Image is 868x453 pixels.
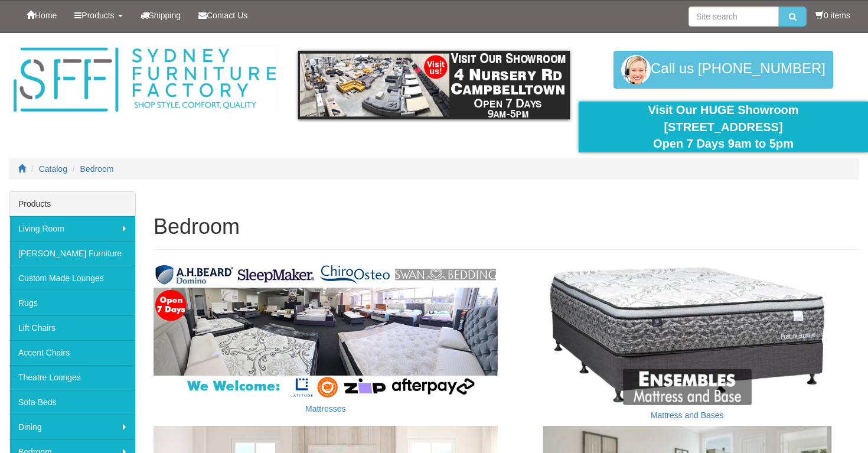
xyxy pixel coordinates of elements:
a: Home [18,1,66,30]
a: Theatre Lounges [9,365,135,390]
input: Site search [688,6,779,27]
a: Shipping [132,1,190,30]
a: Dining [9,415,135,439]
div: Visit Our HUGE Showroom [STREET_ADDRESS] Open 7 Days 9am to 5pm [588,102,859,152]
a: Rugs [9,291,135,315]
span: Shipping [149,11,181,20]
a: Custom Made Lounges [9,266,135,291]
a: [PERSON_NAME] Furniture [9,241,135,266]
img: Mattress and Bases [515,262,860,405]
li: 0 items [815,9,850,21]
span: Home [35,11,57,20]
a: Contact Us [190,1,256,30]
img: Sydney Furniture Factory [9,45,280,115]
a: Catalog [39,164,67,174]
img: showroom.gif [298,51,570,119]
a: Bedroom [80,164,114,174]
img: Mattresses [154,262,498,399]
a: Products [66,1,131,30]
div: Products [9,192,135,216]
a: Mattress and Bases [651,410,724,420]
span: Contact Us [207,11,247,20]
a: Mattresses [305,404,345,413]
a: Living Room [9,216,135,241]
a: Lift Chairs [9,315,135,340]
a: Sofa Beds [9,390,135,415]
h1: Bedroom [154,215,859,239]
span: Products [81,11,114,20]
a: Accent Chairs [9,340,135,365]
